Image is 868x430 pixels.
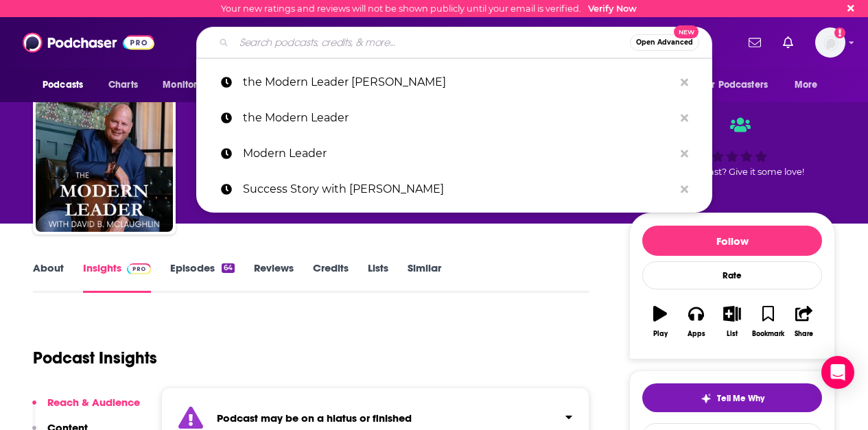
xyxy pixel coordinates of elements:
[702,75,768,95] span: For Podcasters
[743,31,766,54] a: Show notifications dropdown
[36,95,173,232] img: The Modern Leader with David B. McLaughlin
[221,3,637,14] div: Your new ratings and reviews will not be shown publicly until your email is verified.
[752,330,784,338] div: Bookmark
[750,297,786,346] button: Bookmark
[153,72,229,98] button: open menu
[234,32,630,53] input: Search podcasts, credits, & more...
[43,75,83,95] span: Podcasts
[678,297,714,346] button: Apps
[821,356,854,389] div: Open Intercom Messenger
[196,64,712,100] a: the Modern Leader [PERSON_NAME]
[777,31,799,54] a: Show notifications dropdown
[701,393,712,404] img: tell me why sparkle
[33,72,101,98] button: open menu
[243,100,674,136] p: the Modern Leader
[642,226,822,256] button: Follow
[254,261,294,293] a: Reviews
[714,297,750,346] button: List
[368,261,388,293] a: Lists
[727,330,738,338] div: List
[83,261,151,293] a: InsightsPodchaser Pro
[196,100,712,136] a: the Modern Leader
[588,3,637,14] a: Verify Now
[693,72,788,98] button: open menu
[653,330,668,338] div: Play
[785,72,835,98] button: open menu
[642,383,822,412] button: tell me why sparkleTell Me Why
[47,396,140,409] p: Reach & Audience
[196,136,712,171] a: Modern Leader
[688,330,705,338] div: Apps
[642,297,678,346] button: Play
[243,136,674,171] p: Modern Leader
[170,261,235,293] a: Episodes64
[674,25,699,38] span: New
[313,261,349,293] a: Credits
[33,348,157,368] h1: Podcast Insights
[815,27,845,58] button: Show profile menu
[23,29,154,56] img: Podchaser - Follow, Share and Rate Podcasts
[815,27,845,58] span: Logged in as celadonmarketing
[636,39,693,46] span: Open Advanced
[642,261,822,289] div: Rate
[196,27,712,58] div: Search podcasts, credits, & more...
[795,330,813,338] div: Share
[630,34,699,51] button: Open AdvancedNew
[127,263,151,274] img: Podchaser Pro
[222,263,235,273] div: 64
[660,167,804,177] span: Good podcast? Give it some love!
[408,261,441,293] a: Similar
[834,27,845,38] svg: Email not verified
[815,27,845,58] img: User Profile
[163,75,211,95] span: Monitoring
[99,72,146,98] a: Charts
[786,297,822,346] button: Share
[33,261,64,293] a: About
[217,411,412,425] strong: Podcast may be on a hiatus or finished
[108,75,138,95] span: Charts
[243,64,674,100] p: the Modern Leader David B. McLaughlin
[196,171,712,207] a: Success Story with [PERSON_NAME]
[243,171,674,207] p: Success Story with Scott D. Clary
[795,75,818,95] span: More
[717,393,764,404] span: Tell Me Why
[32,396,140,421] button: Reach & Audience
[629,104,835,189] div: Good podcast? Give it some love!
